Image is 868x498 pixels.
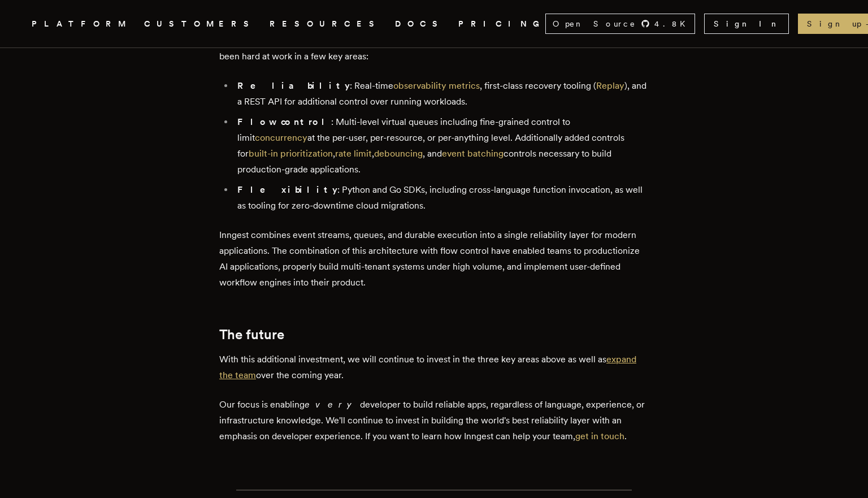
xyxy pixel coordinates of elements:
p: Inngest combines event streams, queues, and durable execution into a single reliability layer for... [219,227,649,291]
a: debouncing [374,148,423,159]
button: RESOURCES [270,17,381,31]
h2: The future [219,327,649,343]
strong: Flow control [237,116,331,127]
a: rate limit [335,148,372,159]
strong: Flexibility [237,184,337,195]
a: observability metrics [393,80,480,91]
a: concurrency [255,132,307,143]
strong: Reliability [237,80,350,91]
button: PLATFORM [32,17,131,31]
p: Our focus is enabling developer to build reliable apps, regardless of language, experience, or in... [219,397,649,444]
span: 4.8 K [654,18,692,29]
a: Sign In [704,14,789,34]
span: Open Source [553,18,636,29]
a: CUSTOMERS [144,17,256,31]
em: every [305,399,360,410]
li: : Real-time , first-class recovery tooling ( ), and a REST API for additional control over runnin... [234,78,649,110]
a: PRICING [458,17,545,31]
a: get in touch [575,431,624,441]
a: DOCS [395,17,445,31]
li: : Python and Go SDKs, including cross-language function invocation, as well as tooling for zero-d... [234,182,649,214]
a: built-in prioritization [249,148,333,159]
a: Replay [596,80,624,91]
a: event batching [442,148,504,159]
li: : Multi-level virtual queues including fine-grained control to limit at the per-user, per-resourc... [234,114,649,177]
p: With this additional investment, we will continue to invest in the three key areas above as well ... [219,352,649,383]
